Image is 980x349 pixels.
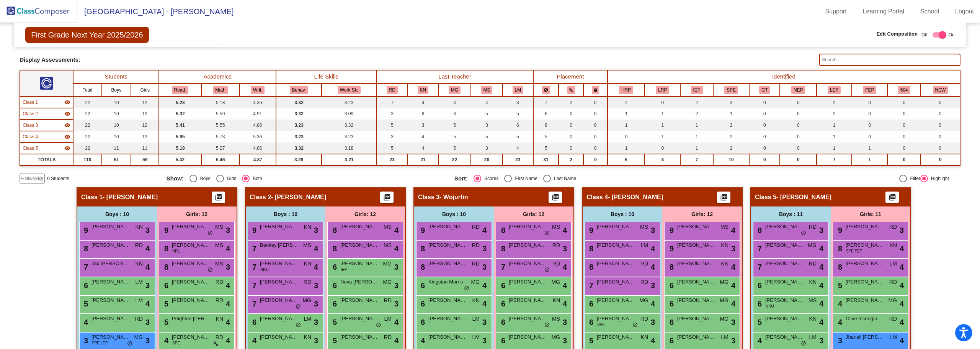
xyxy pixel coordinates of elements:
td: 3.23 [322,131,376,143]
td: 1 [817,131,852,143]
button: LEP [828,86,841,94]
span: Class 5 [23,145,38,152]
mat-radio-group: Select an option [454,175,737,182]
span: Hallway [21,175,37,182]
td: 10 [102,108,131,120]
span: [GEOGRAPHIC_DATA] - [PERSON_NAME] [77,5,234,18]
td: 4.86 [240,120,276,131]
td: 3.18 [322,143,376,154]
td: 3 [377,131,408,143]
span: Class 3 [23,122,38,129]
td: TOTALS [20,154,73,165]
td: 6 [408,108,438,120]
mat-icon: picture_as_pdf [551,193,560,204]
th: New Lottery Pull [921,84,960,97]
th: 504 Plan [887,84,921,97]
mat-icon: visibility_off [37,175,43,182]
span: Class 2 [250,193,271,201]
td: 0 [583,120,608,131]
td: 0 [559,143,583,154]
td: 0 [852,108,887,120]
td: 1 [817,120,852,131]
td: 3.32 [276,143,322,154]
button: FEP [863,86,876,94]
td: 0 [780,120,817,131]
td: 5 [377,143,408,154]
td: 21 [408,154,438,165]
td: 3.09 [322,108,376,120]
td: 0 [921,97,960,108]
td: 5.18 [201,97,240,108]
td: 23 [503,154,533,165]
td: 11 [131,143,159,154]
th: Keep with teacher [583,84,608,97]
mat-icon: visibility [64,99,70,105]
div: Highlight [928,175,949,182]
button: RD [387,86,398,94]
td: 1 [645,120,680,131]
td: 2 [680,97,713,108]
div: Boys : 11 [751,206,831,222]
td: 0 [887,154,921,165]
td: 3.28 [276,154,322,165]
th: High Concern READ Plan/Watch [608,84,645,97]
td: 7 [817,154,852,165]
td: 5.41 [159,120,201,131]
span: Class 1 [81,193,103,201]
td: 5 [438,143,471,154]
td: 1 [817,143,852,154]
td: 1 [680,143,713,154]
td: 0 [887,120,921,131]
td: 12 [131,131,159,143]
td: 6 [503,120,533,131]
td: 3.23 [322,97,376,108]
span: Show: [167,175,184,182]
td: 22 [73,120,101,131]
td: 1 [645,131,680,143]
td: 5 [438,120,471,131]
span: KN [136,223,143,231]
span: Class 4 [23,133,38,140]
td: 0 [559,120,583,131]
td: 3 [408,120,438,131]
a: Support [819,5,853,18]
a: Logout [949,5,980,18]
td: 2 [559,154,583,165]
span: MS [552,223,560,231]
mat-icon: visibility [64,122,70,128]
th: Life Skills [276,70,376,84]
td: 0 [583,154,608,165]
td: 22 [73,131,101,143]
th: Low Concern READ Plan/Watch [645,84,680,97]
div: Girls [224,175,237,182]
th: Molly Stahley [471,84,503,97]
th: Placement [533,70,608,84]
td: 0 [645,97,680,108]
td: 2 [680,108,713,120]
td: Hidden teacher - Souchek [20,108,73,120]
th: Boys [102,84,131,97]
span: MS [384,223,392,231]
a: School [914,5,945,18]
td: 4 [408,131,438,143]
div: Boys : 10 [77,206,157,222]
span: - [PERSON_NAME] [776,193,831,201]
td: 23 [377,154,408,165]
span: 3 [145,224,150,236]
th: Students [73,70,159,84]
td: 0 [921,108,960,120]
th: Fluent English Proficient [852,84,887,97]
span: RD [809,223,817,231]
span: [PERSON_NAME] [260,223,298,231]
span: [PERSON_NAME] [340,223,379,231]
td: 0 [921,143,960,154]
td: 5 [438,131,471,143]
td: 0 [887,97,921,108]
td: 0 [583,97,608,108]
td: 1 [713,108,750,120]
td: 0 [583,108,608,120]
button: GT [759,86,770,94]
th: Keep with students [559,84,583,97]
td: 59 [131,154,159,165]
td: 0 [749,108,780,120]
